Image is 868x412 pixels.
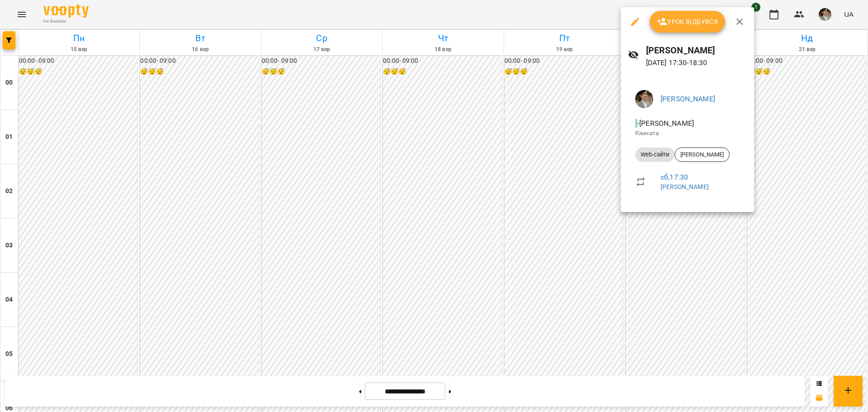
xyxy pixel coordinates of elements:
[635,151,675,159] span: Web-сайти
[646,43,747,57] h6: [PERSON_NAME]
[635,129,740,138] p: Кімната
[657,16,718,27] span: Урок відбувся
[675,147,730,162] div: [PERSON_NAME]
[660,183,709,190] a: [PERSON_NAME]
[646,57,747,68] p: [DATE] 17:30 - 18:30
[660,173,688,181] a: сб , 17:30
[660,95,715,103] a: [PERSON_NAME]
[635,119,696,128] span: - [PERSON_NAME]
[650,11,726,33] button: Урок відбувся
[635,90,653,108] img: 7c88ea500635afcc637caa65feac9b0a.jpg
[675,151,729,159] span: [PERSON_NAME]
